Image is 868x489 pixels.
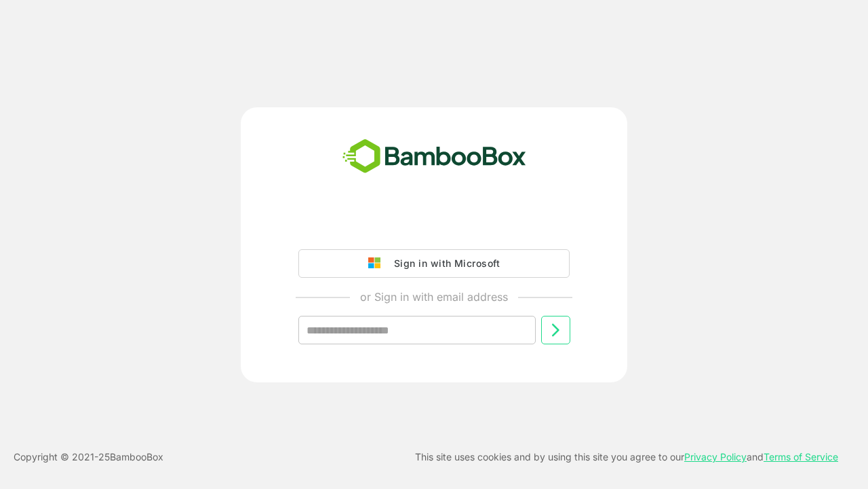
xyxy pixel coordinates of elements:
p: or Sign in with email address [360,289,508,305]
img: bamboobox [335,134,534,179]
p: Copyright © 2021- 25 BambooBox [14,449,163,465]
button: Sign in with Microsoft [298,249,570,278]
a: Privacy Policy [684,451,747,463]
div: Sign in with Microsoft [387,255,500,272]
img: google [368,257,387,270]
p: This site uses cookies and by using this site you agree to our and [415,449,838,465]
a: Terms of Service [764,451,838,463]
